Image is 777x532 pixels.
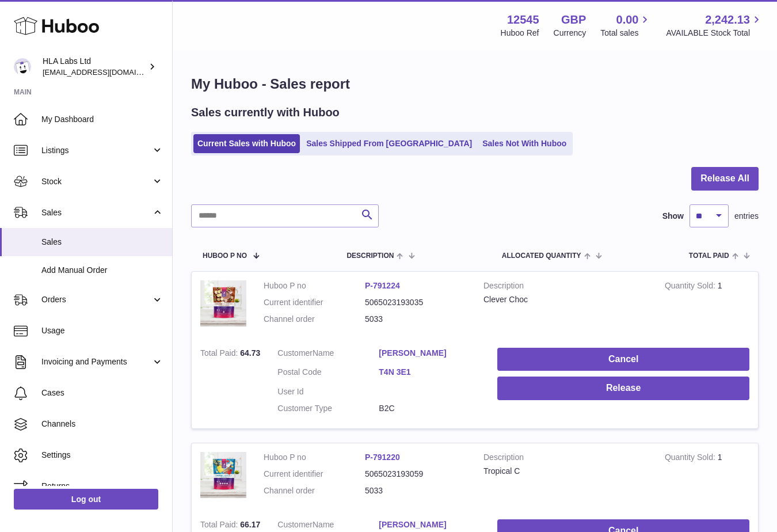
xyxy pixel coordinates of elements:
[200,520,240,532] strong: Total Paid
[41,356,151,367] span: Invoicing and Payments
[41,450,163,461] span: Settings
[264,297,365,308] dt: Current identifier
[561,12,586,28] strong: GBP
[302,134,476,153] a: Sales Shipped From [GEOGRAPHIC_DATA]
[41,237,163,248] span: Sales
[666,28,763,39] span: AVAILABLE Stock Total
[734,211,759,222] span: entries
[41,294,151,305] span: Orders
[200,348,240,360] strong: Total Paid
[379,519,480,530] a: [PERSON_NAME]
[43,67,169,77] span: [EMAIL_ADDRESS][DOMAIN_NAME]
[656,443,758,511] td: 1
[600,12,652,39] a: 0.00 Total sales
[483,280,647,294] strong: Description
[554,28,586,39] div: Currency
[379,367,480,378] a: T4N 3E1
[665,453,718,465] strong: Quantity Sold
[365,469,466,480] dd: 5065023193059
[365,314,466,325] dd: 5033
[14,58,31,75] img: clinton@newgendirect.com
[264,280,365,291] dt: Huboo P no
[277,386,379,397] dt: User Id
[501,28,539,39] div: Huboo Ref
[666,12,763,39] a: 2,242.13 AVAILABLE Stock Total
[691,167,759,191] button: Release All
[41,419,163,430] span: Channels
[665,281,718,293] strong: Quantity Sold
[497,348,749,371] button: Cancel
[600,28,652,39] span: Total sales
[277,403,379,414] dt: Customer Type
[43,56,146,78] div: HLA Labs Ltd
[277,348,379,362] dt: Name
[41,387,163,398] span: Cases
[478,134,570,153] a: Sales Not With Huboo
[191,105,340,120] h2: Sales currently with Huboo
[365,453,400,462] a: P-791220
[483,466,647,477] div: Tropical C
[200,452,246,498] img: 125451757030608.jpg
[379,348,480,359] a: [PERSON_NAME]
[193,134,300,153] a: Current Sales with Huboo
[656,272,758,339] td: 1
[483,294,647,305] div: Clever Choc
[264,469,365,480] dt: Current identifier
[705,12,750,28] span: 2,242.13
[507,12,539,28] strong: 12545
[41,145,151,156] span: Listings
[191,75,759,93] h1: My Huboo - Sales report
[14,489,158,510] a: Log out
[365,297,466,308] dd: 5065023193035
[200,280,246,326] img: 125451757032102.jpg
[41,481,163,492] span: Returns
[264,452,365,463] dt: Huboo P no
[277,367,379,381] dt: Postal Code
[689,252,729,260] span: Total paid
[502,252,581,260] span: ALLOCATED Quantity
[346,252,394,260] span: Description
[616,12,639,28] span: 0.00
[41,114,163,125] span: My Dashboard
[365,281,400,290] a: P-791224
[203,252,247,260] span: Huboo P no
[264,485,365,496] dt: Channel order
[277,520,313,529] span: Customer
[379,403,480,414] dd: B2C
[240,520,260,529] span: 66.17
[41,325,163,336] span: Usage
[497,377,749,400] button: Release
[277,348,313,358] span: Customer
[41,207,151,218] span: Sales
[41,265,163,276] span: Add Manual Order
[365,485,466,496] dd: 5033
[662,211,684,222] label: Show
[240,348,260,358] span: 64.73
[483,452,647,466] strong: Description
[264,314,365,325] dt: Channel order
[41,176,151,187] span: Stock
